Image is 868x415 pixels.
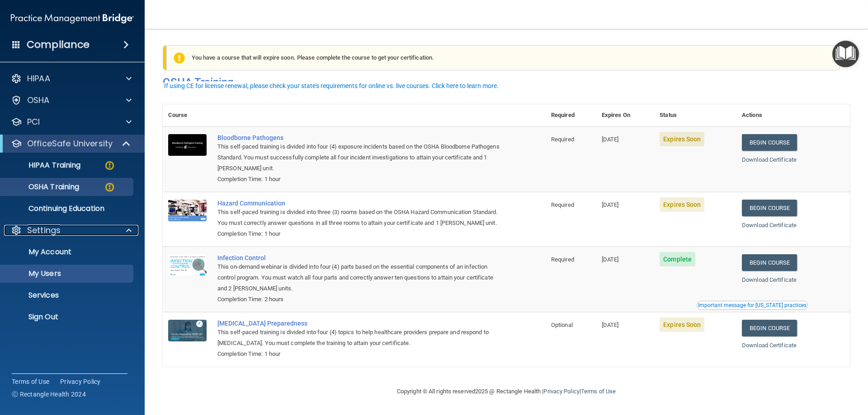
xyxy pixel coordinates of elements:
[174,52,185,64] img: exclamation-circle-solid-warning.7ed2984d.png
[832,41,859,67] button: Open Resource Center
[12,377,49,386] a: Terms of Use
[217,327,500,349] div: This self-paced training is divided into four (4) topics to help healthcare providers prepare and...
[581,388,616,395] a: Terms of Use
[11,9,134,28] img: PMB logo
[217,228,500,239] div: Completion Time: 1 hour
[27,38,90,51] h4: Compliance
[736,104,850,126] th: Actions
[217,254,500,261] a: Infection Control
[11,117,132,127] a: PCI
[660,132,704,146] span: Expires Soon
[11,138,131,149] a: OfficeSafe University
[602,256,619,263] span: [DATE]
[660,252,695,266] span: Complete
[6,269,129,278] p: My Users
[551,256,574,263] span: Required
[742,254,797,271] a: Begin Course
[163,81,500,90] button: If using CE for license renewal, please check your state's requirements for online vs. live cours...
[602,136,619,143] span: [DATE]
[660,197,704,212] span: Expires Soon
[6,161,80,170] p: HIPAA Training
[104,182,115,193] img: warning-circle.0cc9ac19.png
[546,104,596,126] th: Required
[11,73,132,84] a: HIPAA
[6,247,129,256] p: My Account
[217,134,500,141] a: Bloodborne Pathogens
[660,317,704,332] span: Expires Soon
[217,261,500,294] div: This on-demand webinar is divided into four (4) parts based on the essential components of an inf...
[341,377,671,406] div: Copyright © All rights reserved 2025 @ Rectangle Health | |
[543,388,579,395] a: Privacy Policy
[27,225,61,236] p: Settings
[742,222,797,228] a: Download Certificate
[217,320,500,327] a: [MEDICAL_DATA] Preparedness
[742,342,797,349] a: Download Certificate
[217,294,500,305] div: Completion Time: 2 hours
[166,45,840,70] div: You have a course that will expire soon. Please complete the course to get your certification.
[742,156,797,163] a: Download Certificate
[163,104,212,126] th: Course
[551,201,574,208] span: Required
[742,134,797,151] a: Begin Course
[6,312,129,322] p: Sign Out
[27,138,113,149] p: OfficeSafe University
[6,291,129,300] p: Services
[654,104,736,126] th: Status
[163,76,850,89] h4: OSHA Training
[217,141,500,174] div: This self-paced training is divided into four (4) exposure incidents based on the OSHA Bloodborne...
[698,303,807,308] div: Important message for [US_STATE] practices
[551,136,574,143] span: Required
[697,301,808,310] button: Read this if you are a dental practitioner in the state of CA
[217,207,500,228] div: This self-paced training is divided into three (3) rooms based on the OSHA Hazard Communication S...
[602,201,619,208] span: [DATE]
[217,349,500,359] div: Completion Time: 1 hour
[712,351,857,387] iframe: Drift Widget Chat Controller
[11,225,132,236] a: Settings
[551,322,573,328] span: Optional
[596,104,654,126] th: Expires On
[217,200,500,207] a: Hazard Communication
[602,322,619,328] span: [DATE]
[6,182,79,191] p: OSHA Training
[6,204,129,213] p: Continuing Education
[27,73,50,84] p: HIPAA
[60,377,101,386] a: Privacy Policy
[217,174,500,185] div: Completion Time: 1 hour
[742,200,797,216] a: Begin Course
[12,390,86,399] span: Ⓒ Rectangle Health 2024
[742,276,797,283] a: Download Certificate
[27,117,40,127] p: PCI
[11,95,132,106] a: OSHA
[27,95,50,106] p: OSHA
[742,320,797,336] a: Begin Course
[164,83,499,89] div: If using CE for license renewal, please check your state's requirements for online vs. live cours...
[104,160,115,171] img: warning-circle.0cc9ac19.png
